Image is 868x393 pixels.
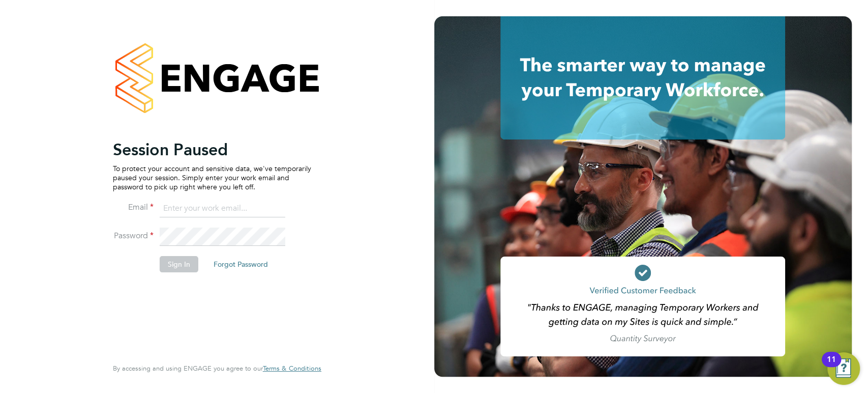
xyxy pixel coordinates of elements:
[113,139,311,160] h2: Session Paused
[827,352,860,385] button: Open Resource Center, 11 new notifications
[113,231,154,241] label: Password
[113,202,154,213] label: Email
[263,364,321,373] a: Terms & Conditions
[113,164,311,192] p: To protect your account and sensitive data, we've temporarily paused your session. Simply enter y...
[113,364,321,373] span: By accessing and using ENGAGE you agree to our
[827,359,836,373] div: 11
[263,364,321,373] span: Terms & Conditions
[205,256,276,272] button: Forgot Password
[160,200,285,218] input: Enter your work email...
[160,256,198,272] button: Sign In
